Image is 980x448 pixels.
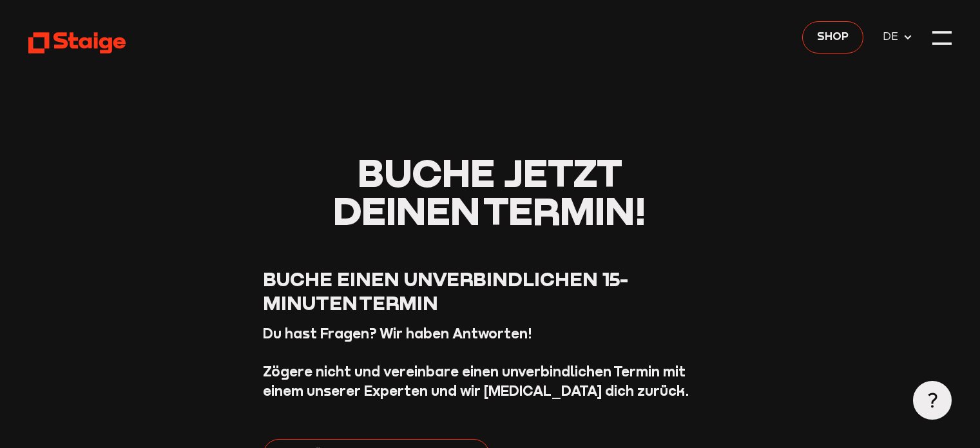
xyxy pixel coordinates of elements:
span: Buche einen unverbindlichen 15-Minuten Termin [263,267,628,315]
strong: Du hast Fragen? Wir haben Antworten! [263,325,532,342]
span: Buche jetzt deinen Termin! [333,148,646,233]
a: Shop [802,21,863,54]
strong: Zögere nicht und vereinbare einen unverbindlichen Termin mit einem unserer Experten und wir [MEDI... [263,363,689,399]
span: DE [883,28,903,45]
span: Shop [817,28,849,45]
